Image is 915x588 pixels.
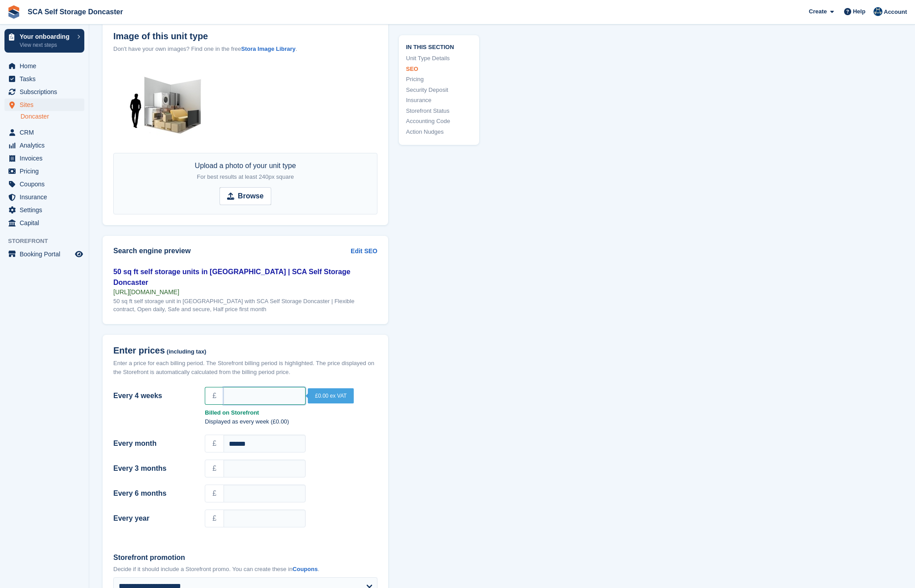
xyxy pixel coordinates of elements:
span: Invoices [20,152,73,164]
span: (including tax) [167,349,207,355]
a: menu [4,86,84,98]
span: Storefront [8,237,89,246]
h2: Search engine preview [113,247,351,255]
label: Storefront promotion [113,552,377,563]
a: Pricing [406,75,472,84]
a: Accounting Code [406,117,472,126]
label: Every 3 months [113,463,194,474]
div: 50 sq ft self storage unit in [GEOGRAPHIC_DATA] with SCA Self Storage Doncaster | Flexible contra... [113,297,377,313]
div: [URL][DOMAIN_NAME] [113,288,377,296]
a: menu [4,60,84,72]
span: Settings [20,204,73,216]
a: Preview store [74,249,84,259]
span: Subscriptions [20,86,73,98]
div: Upload a photo of your unit type [195,160,296,182]
img: Sam Chapman [874,7,882,16]
a: SEO [406,64,472,73]
span: Booking Portal [20,248,73,260]
span: Sites [20,99,73,111]
div: 50 sq ft self storage units in [GEOGRAPHIC_DATA] | SCA Self Storage Doncaster [113,267,377,288]
a: menu [4,217,84,229]
a: Your onboarding View next steps [4,29,84,53]
a: SCA Self Storage Doncaster [24,4,127,19]
p: View next steps [20,41,73,49]
img: stora-icon-8386f47178a22dfd0bd8f6a31ec36ba5ce8667c1dd55bd0f319d3a0aa187defe.svg [7,5,21,19]
span: Account [884,8,907,16]
a: Coupons [293,566,318,572]
a: Edit SEO [351,247,377,256]
a: menu [4,73,84,85]
a: menu [4,126,84,139]
a: Security Deposit [406,85,472,94]
img: 50.jpg [113,64,228,150]
a: menu [4,165,84,177]
a: Unit Type Details [406,54,472,63]
span: Insurance [20,191,73,203]
label: Every 6 months [113,488,194,499]
strong: Browse [238,191,264,201]
a: Storefront Status [406,106,472,115]
span: Coupons [20,178,73,190]
span: Tasks [20,73,73,85]
label: Every year [113,513,194,524]
div: Don't have your own images? Find one in the free . [113,45,377,53]
span: Create [809,7,827,16]
p: Your onboarding [20,33,73,40]
input: Browse [219,187,271,205]
a: menu [4,99,84,111]
span: Enter prices [113,345,165,356]
strong: Billed on Storefront [205,408,377,417]
a: Doncaster [21,112,84,121]
a: Stora Image Library [241,45,295,52]
span: In this section [406,42,472,50]
label: Every 4 weeks [113,391,194,401]
a: Insurance [406,96,472,105]
label: Every month [113,438,194,449]
p: Displayed as every week (£0.00) [205,417,377,426]
a: Action Nudges [406,127,472,136]
span: Home [20,60,73,72]
a: menu [4,204,84,216]
span: Help [853,7,865,16]
div: Enter a price for each billing period. The Storefront billing period is highlighted. The price di... [113,359,377,376]
span: Pricing [20,165,73,177]
span: CRM [20,126,73,139]
a: menu [4,139,84,152]
span: For best results at least 240px square [197,173,294,180]
a: menu [4,178,84,190]
a: menu [4,191,84,203]
a: menu [4,152,84,164]
a: menu [4,248,84,260]
span: Analytics [20,139,73,152]
span: Capital [20,217,73,229]
p: Decide if it should include a Storefront promo. You can create these in . [113,565,377,574]
label: Image of this unit type [113,31,377,41]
